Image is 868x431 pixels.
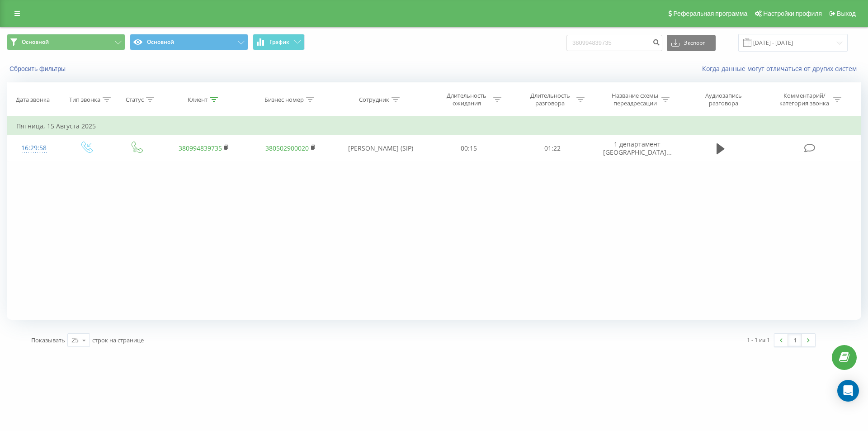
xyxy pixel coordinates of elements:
div: Статус [126,96,144,104]
button: График [253,34,305,50]
span: Выход [837,10,856,17]
td: Пятница, 15 Августа 2025 [7,117,861,135]
span: Основной [22,38,49,46]
div: Аудиозапись разговора [694,92,753,107]
div: Длительность ожидания [443,92,491,107]
div: Open Intercom Messenger [837,380,859,402]
div: Тип звонка [69,96,100,104]
span: строк на странице [92,336,144,344]
a: 1 [788,334,802,346]
span: Показывать [31,336,65,344]
div: Клиент [188,96,208,104]
div: Название схемы переадресации [611,92,659,107]
span: Настройки профиля [763,10,822,17]
td: [PERSON_NAME] (SIP) [334,135,427,161]
div: Сотрудник [359,96,389,104]
div: 1 - 1 из 1 [747,335,770,344]
button: Основной [7,34,125,50]
div: Дата звонка [16,96,50,104]
span: 1 департамент [GEOGRAPHIC_DATA]... [603,140,672,156]
div: Комментарий/категория звонка [778,92,831,107]
a: Когда данные могут отличаться от других систем [702,64,861,73]
button: Сбросить фильтры [7,65,70,73]
button: Основной [130,34,248,50]
span: Реферальная программа [673,10,747,17]
td: 00:15 [427,135,510,161]
div: Бизнес номер [264,96,304,104]
a: 380994839735 [179,144,222,152]
td: 01:22 [510,135,594,161]
input: Поиск по номеру [566,35,662,51]
div: 16:29:58 [16,139,52,157]
a: 380502900020 [265,144,309,152]
div: 25 [71,336,79,345]
div: Длительность разговора [526,92,574,107]
button: Экспорт [667,35,716,51]
span: График [269,39,289,45]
